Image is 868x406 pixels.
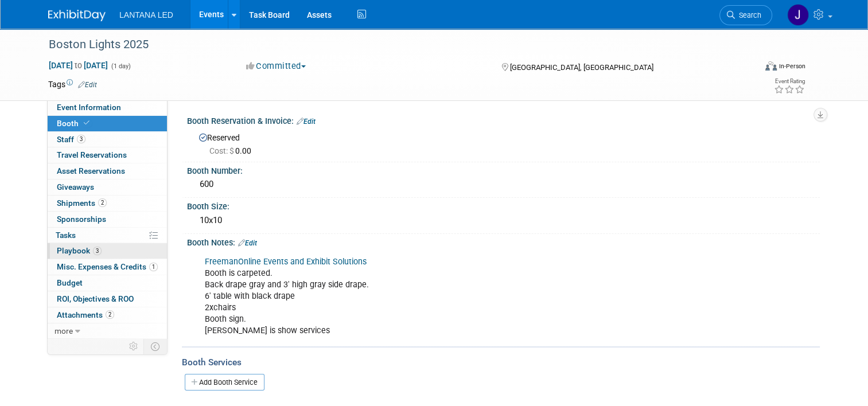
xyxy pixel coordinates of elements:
a: Attachments2 [48,307,167,323]
a: Sponsorships [48,212,167,227]
span: ROI, Objectives & ROO [57,294,134,303]
div: Booth Services [182,356,820,369]
i: Booth reservation complete [84,120,89,126]
span: [GEOGRAPHIC_DATA], [GEOGRAPHIC_DATA] [510,63,653,72]
a: Edit [78,81,97,89]
span: 2 [106,310,114,319]
div: Boston Lights 2025 [45,34,741,55]
span: 1 [149,263,158,271]
td: Personalize Event Tab Strip [124,339,144,354]
div: Reserved [196,129,811,157]
div: Event Rating [774,79,805,84]
div: Booth Number: [187,162,820,177]
span: 3 [93,247,102,255]
span: Travel Reservations [57,150,127,159]
div: In-Person [779,62,805,71]
a: Tasks [48,228,167,243]
img: Format-Inperson.png [765,61,777,71]
span: Shipments [57,198,107,208]
span: Attachments [57,310,114,319]
img: ExhibitDay [48,10,106,21]
a: Booth [48,116,167,131]
a: Giveaways [48,179,167,195]
div: Booth Notes: [187,234,820,249]
span: 3 [77,135,85,143]
a: Edit [238,239,257,247]
div: 10x10 [196,212,811,229]
div: Event Format [694,60,805,77]
span: Sponsorships [57,214,106,224]
span: Booth [57,119,92,128]
a: Asset Reservations [48,163,167,179]
a: Misc. Expenses & Credits1 [48,259,167,275]
div: 600 [196,175,811,193]
a: Budget [48,275,167,291]
a: Travel Reservations [48,147,167,163]
span: Playbook [57,246,102,255]
a: Shipments2 [48,196,167,211]
td: Toggle Event Tabs [144,339,168,354]
a: FreemanOnline Events and Exhibit Solutions [205,257,367,267]
a: Search [719,5,772,25]
span: LANTANA LED [119,10,173,19]
span: 0.00 [209,146,256,155]
span: Budget [57,278,83,287]
span: Search [735,11,761,19]
span: Misc. Expenses & Credits [57,262,158,271]
button: Committed [242,60,310,72]
a: Edit [297,118,316,126]
span: to [73,61,84,70]
img: Jane Divis [787,4,809,26]
a: ROI, Objectives & ROO [48,291,167,307]
span: Staff [57,135,85,144]
a: more [48,323,167,339]
div: Booth Reservation & Invoice: [187,112,820,127]
td: Tags [48,79,97,90]
span: Asset Reservations [57,166,125,175]
span: Tasks [56,231,76,240]
div: Booth is carpeted. Back drape gray and 3' high gray side drape. 6' table with black drape 2xchair... [197,251,697,343]
a: Event Information [48,100,167,115]
a: Playbook3 [48,243,167,259]
span: Cost: $ [209,146,235,155]
span: more [55,326,73,335]
span: 2 [98,198,107,207]
a: Staff3 [48,132,167,147]
span: [DATE] [DATE] [48,60,108,71]
span: Event Information [57,103,121,112]
a: Add Booth Service [185,374,264,391]
span: Giveaways [57,182,94,192]
span: (1 day) [110,63,131,70]
div: Booth Size: [187,198,820,212]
